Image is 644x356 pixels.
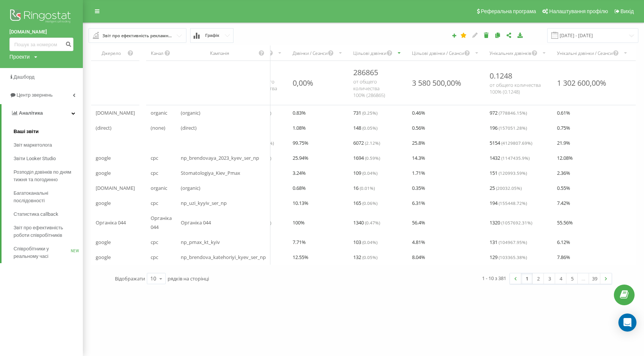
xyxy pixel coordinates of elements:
span: Розподіл дзвінків по дням тижня та погодинно [14,168,79,183]
a: Звіт маркетолога [14,138,83,152]
span: google [96,168,111,177]
span: 0.75 % [557,123,570,132]
span: 6.31 % [412,198,425,208]
span: google [96,198,111,208]
i: Редагувати звіт [472,32,478,38]
span: (direct) [181,123,197,132]
span: ( 0.04 %) [362,170,377,176]
i: Копіювати звіт [494,32,501,38]
span: 1.71 % [412,168,425,177]
div: Open Intercom Messenger [618,314,636,332]
span: 0.61 % [557,108,570,117]
span: 6.12 % [557,238,570,247]
div: Канал [151,50,164,56]
span: 196 [490,123,527,132]
span: 25 [490,183,522,192]
span: Звіт маркетолога [14,141,52,149]
span: ( 0.59 %) [365,155,380,161]
span: 0.83 % [293,108,306,117]
div: 1 302 600,00% [557,78,606,88]
span: 25.8 % [412,138,425,147]
span: 21.9 % [557,138,570,147]
span: 972 [490,108,527,117]
span: google [96,253,111,262]
a: [DOMAIN_NAME] [9,28,73,36]
a: 3 [544,273,555,284]
div: scrollable content [91,45,636,265]
span: cpc [151,253,158,262]
span: ( 20032.05 %) [496,185,522,191]
span: 1320 [490,218,532,227]
span: 6072 [353,138,380,147]
span: organic [151,183,167,192]
span: от общего количества 100% ( 0.1248 ) [490,82,541,95]
span: Багатоканальні послідовності [14,189,79,205]
span: 56.4 % [412,218,425,227]
a: 2 [533,273,544,284]
span: ( 157051.28 %) [499,125,527,131]
span: 131 [490,238,527,247]
span: 1340 [353,218,380,227]
div: Кампанія [181,50,258,56]
span: ( 0.05 %) [362,254,377,260]
span: Вихід [621,8,634,14]
div: Цільові дзвінки [353,50,386,56]
img: Ringostat logo [9,8,73,26]
span: 0.68 % [293,183,306,192]
span: 14.3 % [412,153,425,162]
span: Звіти Looker Studio [14,155,56,162]
span: 129 [490,253,527,262]
span: 0.35 % [412,183,425,192]
div: … [578,273,589,284]
a: Співробітники у реальному часіNEW [14,242,83,263]
span: 731 [353,108,377,117]
span: 7.42 % [557,198,570,208]
a: 39 [589,273,600,284]
i: Поділитися налаштуваннями звіту [506,32,512,38]
span: 10.13 % [293,198,308,208]
span: ( 0.47 %) [365,220,380,226]
span: ( 4129807.69 %) [501,140,532,146]
span: np_brendova_katehoriyi_kyev_ser_np [181,253,266,262]
span: ( 0.25 %) [362,110,377,116]
span: Дашборд [14,74,35,80]
span: 5154 [490,138,532,147]
span: 12.55 % [293,253,308,262]
span: 0.56 % [412,123,425,132]
a: Звіти Looker Studio [14,152,83,165]
div: Звіт про ефективність рекламних кампаній [102,32,173,40]
span: google [96,238,111,247]
span: google [96,153,111,162]
div: Унікальні дзвінки / Сеанси [557,50,613,56]
span: 194 [490,198,527,208]
span: 103 [353,238,377,247]
a: Багатоканальні послідовності [14,186,83,208]
span: (organic) [181,183,200,192]
span: ( 0.06 %) [362,200,377,206]
a: 4 [555,273,566,284]
a: Аналiтика [2,104,83,122]
span: ( 2.12 %) [365,140,380,146]
a: Звіт про ефективність роботи співробітників [14,221,83,242]
span: Органіка 044 [151,214,172,232]
span: Центр звернень [17,92,53,98]
span: 1694 [353,153,380,162]
span: Статистика callback [14,211,58,218]
span: ( 103365.38 %) [499,254,527,260]
div: 10 [150,275,156,282]
span: (direct) [96,123,111,132]
div: Унікальних дзвінків [490,50,531,56]
span: 1.08 % [293,123,306,132]
span: 100 % [293,218,305,227]
span: 25.94 % [293,153,308,162]
span: Співробітники у реальному часі [14,245,71,260]
i: Видалити звіт [483,32,490,38]
span: 0.46 % [412,108,425,117]
span: 151 [490,168,527,177]
span: рядків на сторінці [168,275,209,282]
span: 109 [353,168,377,177]
span: Звіт про ефективність роботи співробітників [14,224,79,239]
span: (organic) [181,108,200,117]
div: Проекти [9,53,30,61]
span: 1432 [490,153,530,162]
